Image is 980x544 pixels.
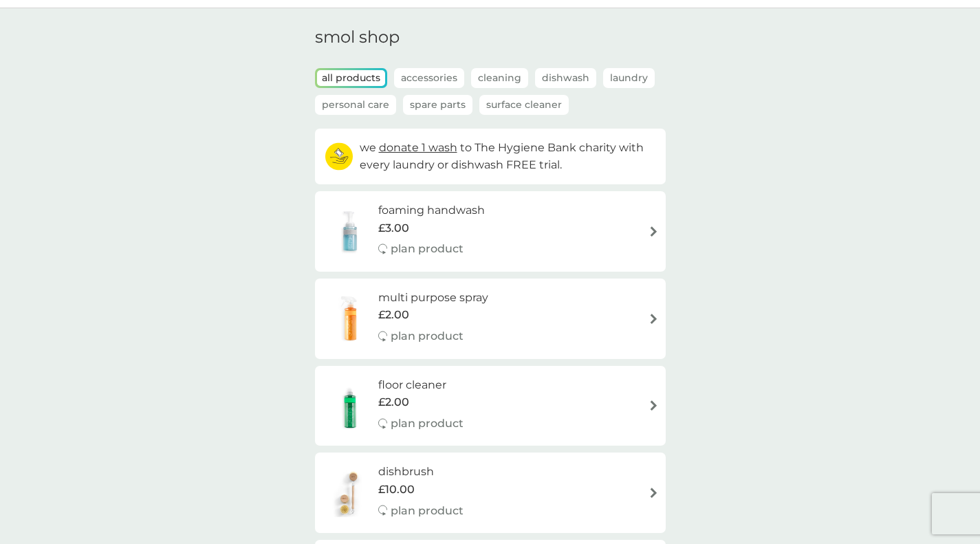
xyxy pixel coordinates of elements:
button: Personal Care [315,95,396,115]
p: plan product [391,240,464,258]
p: plan product [391,502,464,520]
p: plan product [391,327,464,345]
span: £2.00 [378,306,409,324]
button: Dishwash [535,68,596,88]
img: arrow right [649,400,659,411]
span: donate 1 wash [379,141,457,154]
img: arrow right [649,226,659,237]
button: Surface Cleaner [479,95,569,115]
button: all products [317,70,385,86]
span: £2.00 [378,393,409,411]
img: dishbrush [322,469,378,517]
button: Laundry [603,68,655,88]
span: £3.00 [378,219,409,237]
img: floor cleaner [322,382,378,430]
img: arrow right [649,488,659,498]
h6: floor cleaner [378,376,464,394]
p: we to The Hygiene Bank charity with every laundry or dishwash FREE trial. [360,139,655,174]
button: Spare Parts [403,95,472,115]
button: Accessories [394,68,464,88]
h6: multi purpose spray [378,289,488,307]
img: foaming handwash [322,207,378,255]
img: multi purpose spray [322,294,378,342]
button: Cleaning [471,68,528,88]
img: arrow right [649,314,659,324]
h6: foaming handwash [378,202,485,219]
p: plan product [391,415,464,433]
h1: smol shop [315,28,666,47]
h6: dishbrush [378,463,464,481]
span: £10.00 [378,481,415,499]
